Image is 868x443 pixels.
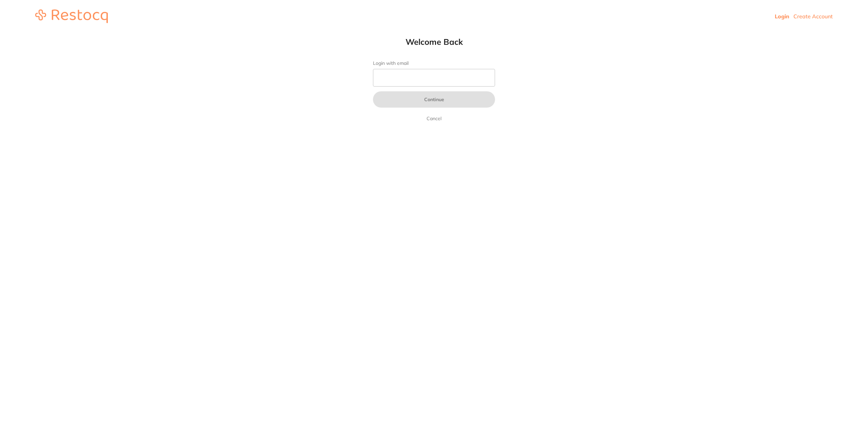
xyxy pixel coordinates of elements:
img: restocq_logo.svg [35,10,108,23]
button: Continue [373,91,495,108]
a: Login [775,13,789,20]
a: Create Account [793,13,833,20]
label: Login with email [373,60,495,66]
h1: Welcome Back [359,37,509,47]
a: Cancel [425,114,443,123]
